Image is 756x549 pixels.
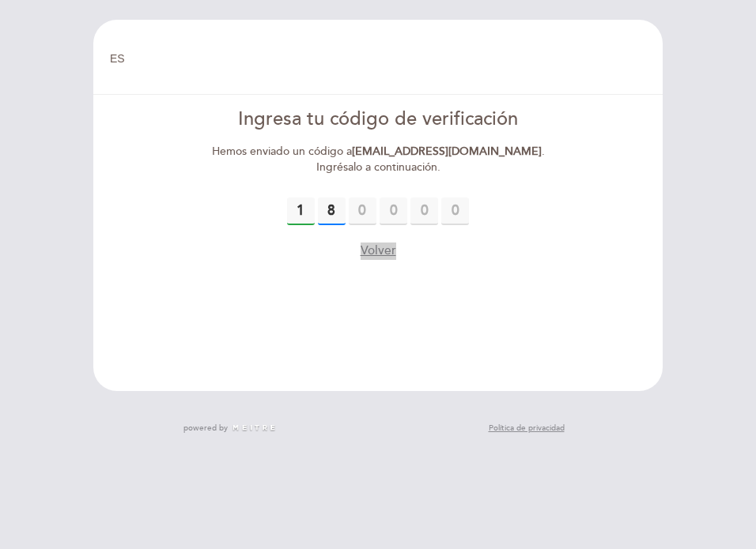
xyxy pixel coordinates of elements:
[208,106,547,133] div: Ingresa tu código de verificación
[318,197,346,225] input: 0
[349,197,376,225] input: 0
[352,145,542,158] strong: [EMAIL_ADDRESS][DOMAIN_NAME]
[287,197,315,225] input: 0
[208,144,547,175] div: Hemos enviado un código a . Ingrésalo a continuación.
[183,423,228,434] span: powered by
[441,197,469,225] input: 0
[410,197,438,225] input: 0
[232,424,277,432] img: MEITRE
[361,243,396,260] button: Volver
[183,423,277,434] a: powered by
[380,197,407,225] input: 0
[489,423,565,434] a: Política de privacidad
